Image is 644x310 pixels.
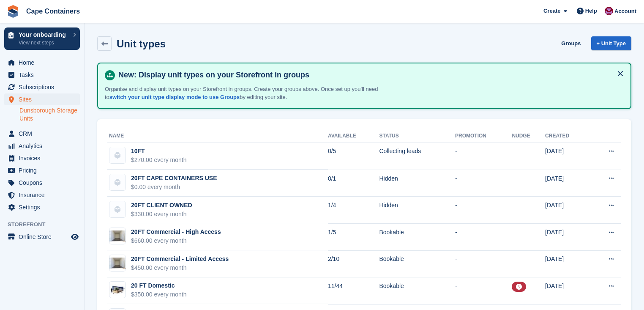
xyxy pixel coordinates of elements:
[379,129,455,143] th: Status
[107,129,328,143] th: Name
[328,250,379,277] td: 2/10
[131,263,229,272] div: $450.00 every month
[19,32,69,38] p: Your onboarding
[455,143,512,170] td: -
[328,197,379,224] td: 1/4
[131,290,187,299] div: $350.00 every month
[19,140,69,152] span: Analytics
[19,165,69,176] span: Pricing
[8,220,84,229] span: Storefront
[379,143,455,170] td: Collecting leads
[131,210,192,219] div: $330.00 every month
[7,5,19,18] img: stora-icon-8386f47178a22dfd0bd8f6a31ec36ba5ce8667c1dd55bd0f319d3a0aa187defe.svg
[131,228,221,236] div: 20FT Commercial - High Access
[19,201,69,213] span: Settings
[19,128,69,140] span: CRM
[109,258,126,269] img: IMG_0284.jpeg
[4,128,80,140] a: menu
[131,174,217,183] div: 20FT CAPE CONTAINERS USE
[19,107,80,123] a: Dunsborough Storage Units
[328,129,379,143] th: Available
[131,156,187,165] div: $270.00 every month
[4,81,80,93] a: menu
[614,7,636,16] span: Account
[4,231,80,243] a: menu
[379,170,455,197] td: Hidden
[4,140,80,152] a: menu
[455,170,512,197] td: -
[115,70,624,80] h4: New: Display unit types on your Storefront in groups
[70,232,80,242] a: Preview store
[19,177,69,189] span: Coupons
[545,143,589,170] td: [DATE]
[19,69,69,81] span: Tasks
[558,36,584,50] a: Groups
[591,36,631,50] a: + Unit Type
[105,85,401,102] p: Organise and display unit types on your Storefront in groups. Create your groups above. Once set ...
[109,147,126,163] img: blank-unit-type-icon-ffbac7b88ba66c5e286b0e438baccc4b9c83835d4c34f86887a83fc20ec27e7b.svg
[117,38,166,49] h2: Unit types
[109,94,240,100] a: switch your unit type display mode to use Groups
[455,129,512,143] th: Promotion
[4,165,80,176] a: menu
[379,223,455,250] td: Bookable
[605,7,613,15] img: Matt Dollisson
[512,129,545,143] th: Nudge
[545,129,589,143] th: Created
[4,177,80,189] a: menu
[455,250,512,277] td: -
[4,69,80,81] a: menu
[328,223,379,250] td: 1/5
[19,231,69,243] span: Online Store
[4,27,80,50] a: Your onboarding View next steps
[4,189,80,201] a: menu
[19,93,69,105] span: Sites
[19,152,69,164] span: Invoices
[109,284,126,296] img: 20-ft-container.jpg
[19,189,69,201] span: Insurance
[328,170,379,197] td: 0/1
[379,197,455,224] td: Hidden
[19,39,69,47] p: View next steps
[328,277,379,305] td: 11/44
[109,174,126,190] img: blank-unit-type-icon-ffbac7b88ba66c5e286b0e438baccc4b9c83835d4c34f86887a83fc20ec27e7b.svg
[131,255,229,263] div: 20FT Commercial - Limited Access
[455,197,512,224] td: -
[543,7,560,15] span: Create
[545,170,589,197] td: [DATE]
[4,152,80,164] a: menu
[379,277,455,305] td: Bookable
[328,143,379,170] td: 0/5
[4,201,80,213] a: menu
[131,147,187,156] div: 10FT
[379,250,455,277] td: Bookable
[131,201,192,210] div: 20FT CLIENT OWNED
[4,57,80,69] a: menu
[455,277,512,305] td: -
[455,223,512,250] td: -
[109,201,126,217] img: blank-unit-type-icon-ffbac7b88ba66c5e286b0e438baccc4b9c83835d4c34f86887a83fc20ec27e7b.svg
[131,183,217,192] div: $0.00 every month
[19,81,69,93] span: Subscriptions
[131,281,187,290] div: 20 FT Domestic
[545,223,589,250] td: [DATE]
[545,250,589,277] td: [DATE]
[109,230,126,241] img: IMG_0284.jpeg
[545,277,589,305] td: [DATE]
[4,93,80,105] a: menu
[131,236,221,245] div: $660.00 every month
[585,7,597,15] span: Help
[23,4,83,18] a: Cape Containers
[19,57,69,69] span: Home
[545,197,589,224] td: [DATE]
